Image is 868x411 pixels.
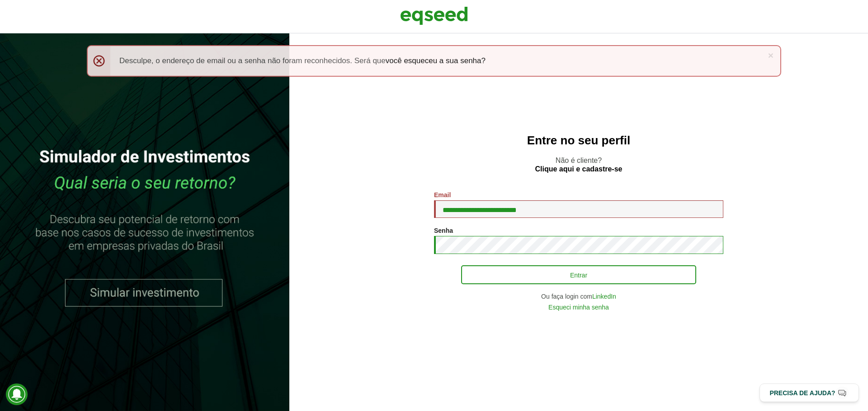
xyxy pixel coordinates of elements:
[307,134,850,147] h2: Entre no seu perfil
[461,265,696,284] button: Entrar
[307,156,850,173] p: Não é cliente?
[434,227,453,234] label: Senha
[400,5,468,27] img: EqSeed Logo
[535,166,623,173] a: Clique aqui e cadastre-se
[592,293,616,300] a: LinkedIn
[87,45,781,77] div: Desculpe, o endereço de email ou a senha não foram reconhecidos. Será que
[434,293,723,300] div: Ou faça login com
[386,57,486,65] a: você esqueceu a sua senha?
[434,192,451,198] label: Email
[548,304,609,310] a: Esqueci minha senha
